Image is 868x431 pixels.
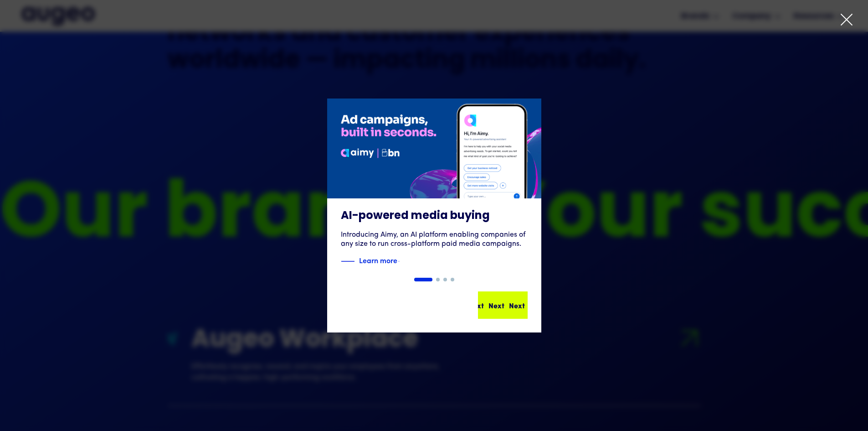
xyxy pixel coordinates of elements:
[478,291,528,319] a: NextNextNext
[341,256,354,267] img: Blue decorative line
[398,256,412,267] img: Blue text arrow
[451,278,454,281] div: Show slide 4 of 4
[488,300,504,311] div: Next
[327,99,541,278] a: AI-powered media buyingIntroducing Aimy, an AI platform enabling companies of any size to run cro...
[341,230,528,249] div: Introducing Aimy, an AI platform enabling companies of any size to run cross-platform paid media ...
[443,278,447,281] div: Show slide 3 of 4
[341,209,528,223] h3: AI-powered media buying
[509,300,525,311] div: Next
[436,278,440,281] div: Show slide 2 of 4
[414,278,432,281] div: Show slide 1 of 4
[359,255,397,265] strong: Learn more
